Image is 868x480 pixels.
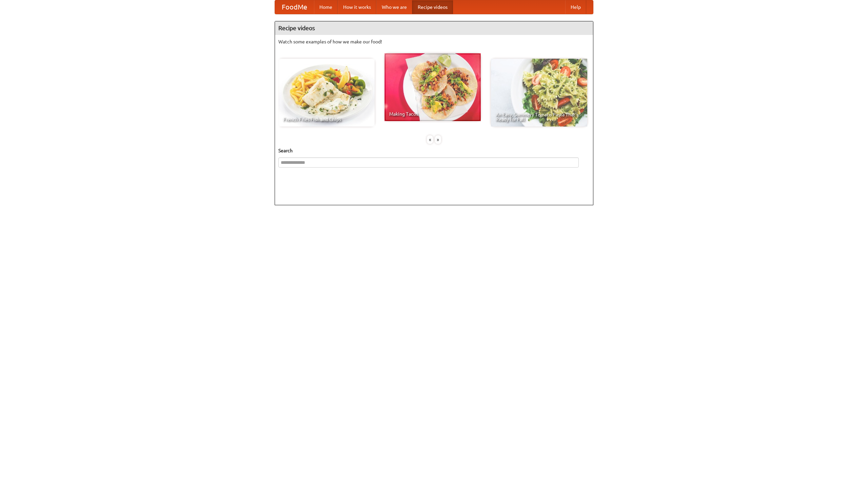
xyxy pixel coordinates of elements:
[376,0,412,14] a: Who we are
[496,112,583,122] span: An Easy, Summery Tomato Pasta That's Ready for Fall
[412,0,453,14] a: Recipe videos
[278,59,375,127] a: French Fries Fish and Chips
[314,0,338,14] a: Home
[389,112,476,116] span: Making Tacos
[565,0,586,14] a: Help
[435,135,441,144] div: »
[427,135,433,144] div: «
[275,0,314,14] a: FoodMe
[278,147,590,154] h5: Search
[491,59,587,127] a: An Easy, Summery Tomato Pasta That's Ready for Fall
[338,0,376,14] a: How it works
[275,21,593,35] h4: Recipe videos
[283,117,370,122] span: French Fries Fish and Chips
[384,53,481,121] a: Making Tacos
[278,38,590,45] p: Watch some examples of how we make our food!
